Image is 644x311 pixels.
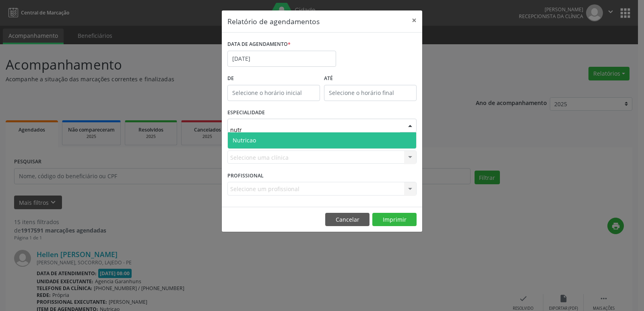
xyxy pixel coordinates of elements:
label: PROFISSIONAL [227,169,264,182]
button: Imprimir [372,213,417,227]
label: ATÉ [324,72,417,85]
input: Seleciona uma especialidade [230,122,400,138]
input: Selecione o horário inicial [227,85,320,101]
label: De [227,72,320,85]
button: Cancelar [325,213,369,227]
button: Close [406,10,422,30]
label: ESPECIALIDADE [227,107,265,119]
span: Nutricao [233,136,256,144]
input: Selecione uma data ou intervalo [227,51,336,67]
input: Selecione o horário final [324,85,417,101]
label: DATA DE AGENDAMENTO [227,38,291,51]
h5: Relatório de agendamentos [227,16,320,27]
